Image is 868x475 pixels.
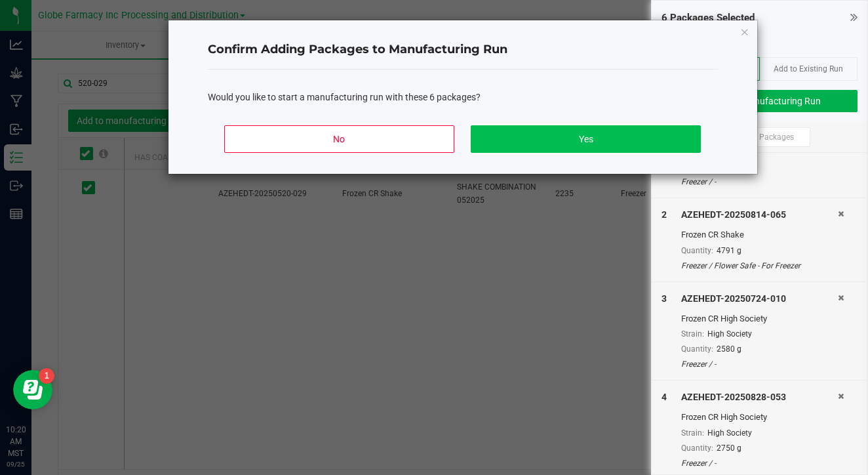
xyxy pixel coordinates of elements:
h4: Confirm Adding Packages to Manufacturing Run [208,41,718,58]
div: Would you like to start a manufacturing run with these 6 packages? [208,91,718,104]
button: No [224,125,454,153]
iframe: Resource center unread badge [39,368,54,384]
button: Yes [471,125,700,153]
iframe: Resource center [13,370,52,409]
button: Close [740,24,749,39]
